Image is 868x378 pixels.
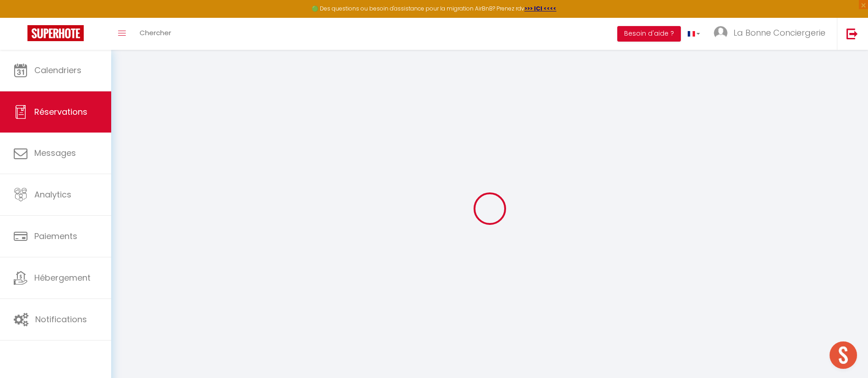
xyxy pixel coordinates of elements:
[524,5,556,12] a: >>> ICI <<<<
[34,147,76,159] span: Messages
[140,28,171,37] span: Chercher
[34,64,81,76] span: Calendriers
[617,26,681,42] button: Besoin d'aide ?
[830,341,857,369] div: Ouvrir le chat
[714,26,728,40] img: ...
[707,18,837,50] a: ... La Bonne Conciergerie
[846,28,858,39] img: logout
[34,189,71,200] span: Analytics
[133,18,178,50] a: Chercher
[27,25,84,41] img: Super Booking
[35,314,87,325] span: Notifications
[34,272,91,283] span: Hébergement
[34,106,87,117] span: Réservations
[733,27,825,38] span: La Bonne Conciergerie
[34,230,77,242] span: Paiements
